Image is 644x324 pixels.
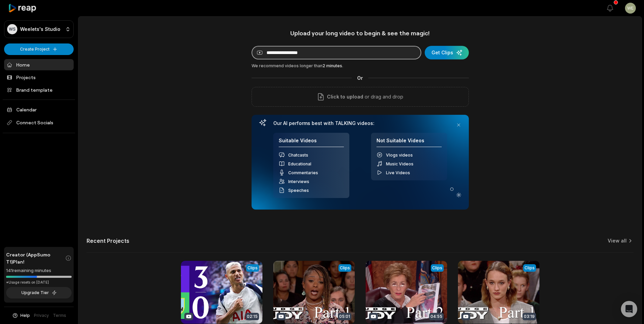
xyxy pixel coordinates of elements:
a: View all [608,237,627,244]
span: Or [352,74,368,82]
a: Brand template [4,84,74,95]
a: Privacy [34,312,49,319]
h1: Upload your long video to begin & see the magic! [252,29,469,37]
p: Weelets's Studio [20,26,60,32]
button: Create Project [4,43,74,55]
a: Home [4,59,74,70]
span: Chatcasts [288,152,308,158]
a: Projects [4,72,74,83]
span: Click to upload [327,93,363,101]
span: Interviews [288,179,309,184]
div: We recommend videos longer than . [252,63,469,69]
span: Educational [288,161,311,166]
div: WS [7,24,17,34]
span: Speeches [288,188,309,193]
p: or drag and drop [363,93,403,101]
div: *Usage resets on [DATE] [6,280,72,285]
h2: Recent Projects [87,237,129,244]
div: Open Intercom Messenger [621,301,637,317]
span: Commentaries [288,170,318,175]
span: Creator (AppSumo T1) Plan! [6,251,65,265]
span: Help [20,312,30,319]
a: Terms [53,312,66,319]
span: Live Videos [386,170,410,175]
h3: Our AI performs best with TALKING videos: [273,120,447,126]
div: 141 remaining minutes [6,267,72,274]
span: Connect Socials [4,116,74,129]
span: Vlogs videos [386,152,413,158]
button: Help [12,312,30,319]
button: Get Clips [425,46,469,59]
h4: Suitable Videos [279,138,344,147]
a: Calendar [4,104,74,115]
h4: Not Suitable Videos [376,138,442,147]
span: 2 minutes [323,63,342,68]
button: Upgrade Tier [6,287,72,299]
span: Music Videos [386,161,413,166]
